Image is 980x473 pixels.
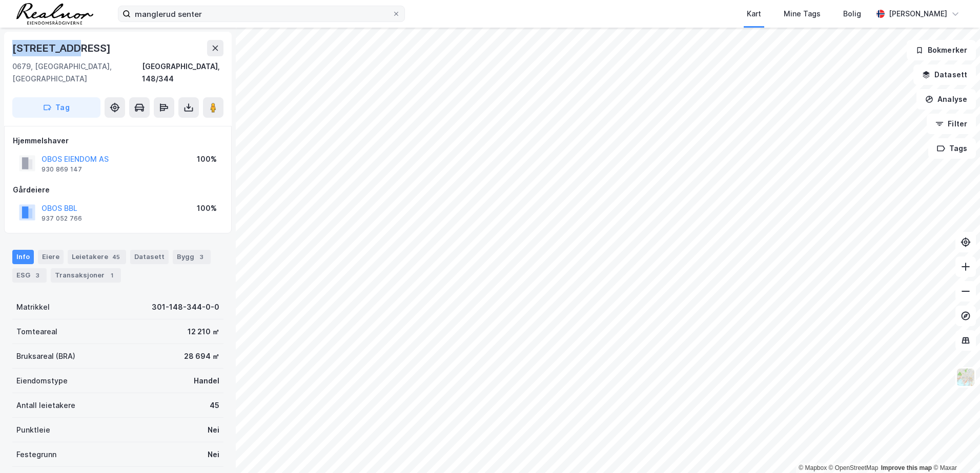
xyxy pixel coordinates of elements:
[13,135,223,147] div: Hjemmelshaver
[12,268,47,283] div: ESG
[188,326,219,338] div: 12 210 ㎡
[173,250,211,264] div: Bygg
[110,252,122,262] div: 45
[42,214,82,223] div: 937 052 766
[208,448,219,461] div: Nei
[194,375,219,387] div: Handel
[16,448,56,461] div: Festegrunn
[107,270,117,281] div: 1
[32,270,43,281] div: 3
[16,399,75,412] div: Antall leietakere
[747,8,761,20] div: Kart
[152,301,219,313] div: 301-148-344-0-0
[907,40,976,60] button: Bokmerker
[208,424,219,436] div: Nei
[131,6,392,21] input: Søk på adresse, matrikkel, gårdeiere, leietakere eller personer
[42,165,82,174] div: 930 869 147
[142,60,223,85] div: [GEOGRAPHIC_DATA], 148/344
[196,252,207,262] div: 3
[16,326,57,338] div: Tomteareal
[881,464,932,471] a: Improve this map
[16,350,75,362] div: Bruksareal (BRA)
[12,250,34,264] div: Info
[68,250,126,264] div: Leietakere
[197,153,217,165] div: 100%
[12,40,113,56] div: [STREET_ADDRESS]
[829,464,879,471] a: OpenStreetMap
[16,3,93,25] img: realnor-logo.934646d98de889bb5806.png
[197,202,217,214] div: 100%
[38,250,64,264] div: Eiere
[843,8,861,20] div: Bolig
[210,399,219,412] div: 45
[928,138,976,159] button: Tags
[929,424,980,473] iframe: Chat Widget
[184,350,219,362] div: 28 694 ㎡
[16,301,50,313] div: Matrikkel
[916,89,976,110] button: Analyse
[13,184,223,196] div: Gårdeiere
[130,250,169,264] div: Datasett
[889,8,947,20] div: [PERSON_NAME]
[16,375,68,387] div: Eiendomstype
[51,268,121,283] div: Transaksjoner
[12,60,142,85] div: 0679, [GEOGRAPHIC_DATA], [GEOGRAPHIC_DATA]
[956,368,975,387] img: Z
[799,464,827,471] a: Mapbox
[913,64,976,85] button: Datasett
[929,424,980,473] div: Kontrollprogram for chat
[784,8,821,20] div: Mine Tags
[927,114,976,134] button: Filter
[16,424,50,436] div: Punktleie
[12,97,100,118] button: Tag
